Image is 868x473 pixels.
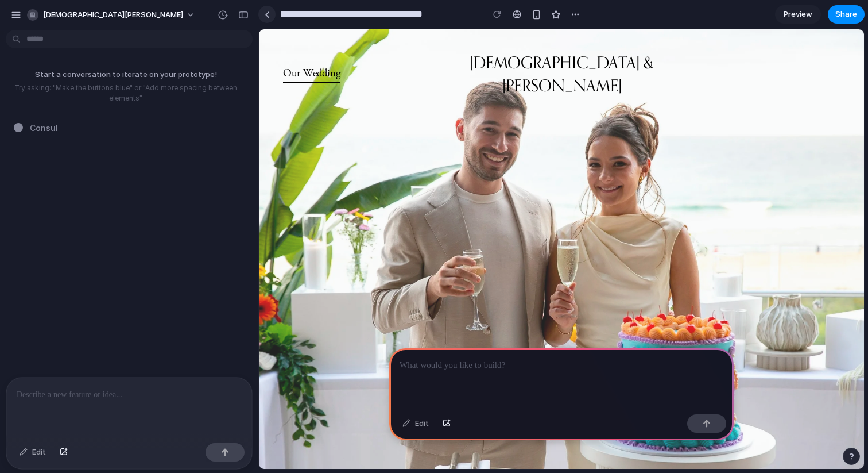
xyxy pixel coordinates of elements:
a: [DEMOGRAPHIC_DATA] & [PERSON_NAME] [211,23,395,66]
a: Preview [775,5,821,24]
span: [DEMOGRAPHIC_DATA][PERSON_NAME] [43,9,183,21]
span: Share [835,9,857,20]
span: Preview [784,9,812,20]
p: Start a conversation to iterate on your prototype! [5,69,247,80]
a: Our Wedding [24,35,82,54]
p: Try asking: "Make the buttons blue" or "Add more spacing between elements" [5,83,247,103]
button: Share [828,5,865,24]
button: [DEMOGRAPHIC_DATA][PERSON_NAME] [22,6,201,24]
span: Consul [30,122,58,134]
